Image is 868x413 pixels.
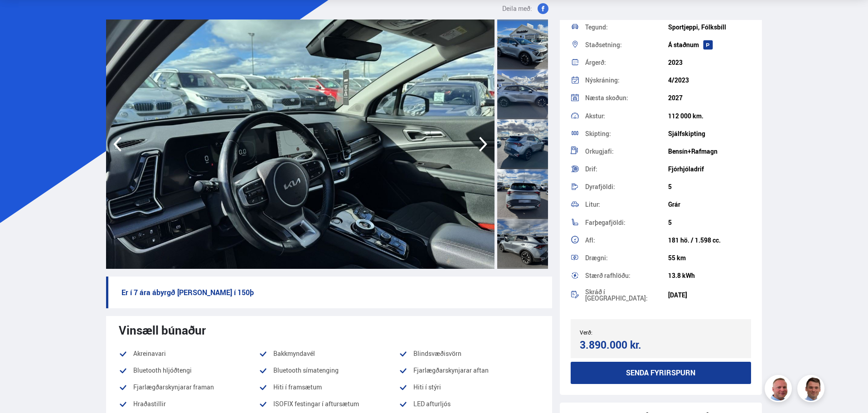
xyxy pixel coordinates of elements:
div: Á staðnum [668,41,751,49]
div: Stærð rafhlöðu: [585,272,668,279]
div: Sjálfskipting [668,130,751,137]
button: Opna LiveChat spjallviðmót [7,4,34,31]
li: Bluetooth símatenging [259,365,399,376]
div: Næsta skoðun: [585,95,668,101]
button: Senda fyrirspurn [571,362,752,384]
div: 2023 [668,59,751,66]
div: Litur: [585,201,668,208]
div: 55 km [668,254,751,262]
li: Fjarlægðarskynjarar aftan [399,365,539,376]
div: Verð: [580,329,661,335]
div: Tegund: [585,24,668,30]
li: Hiti í framsætum [259,382,399,393]
div: Orkugjafi: [585,148,668,155]
img: FbJEzSuNWCJXmdc-.webp [799,376,826,403]
div: 13.8 kWh [668,272,751,279]
li: Fjarlægðarskynjarar framan [119,382,259,393]
li: Hraðastillir [119,398,259,409]
div: Fjórhjóladrif [668,165,751,173]
div: Grár [668,201,751,208]
div: Bensín+Rafmagn [668,148,751,155]
div: Farþegafjöldi: [585,219,668,226]
div: Skipting: [585,131,668,137]
img: 3611762.jpeg [106,19,495,269]
li: Blindsvæðisvörn [399,348,539,359]
li: ISOFIX festingar í aftursætum [259,398,399,409]
li: Bluetooth hljóðtengi [119,365,259,376]
div: Skráð í [GEOGRAPHIC_DATA]: [585,289,668,301]
li: LED afturljós [399,398,539,409]
li: Bakkmyndavél [259,348,399,359]
div: 181 hö. / 1.598 cc. [668,237,751,244]
div: Afl: [585,237,668,243]
span: Deila með: [502,3,532,14]
div: Dyrafjöldi: [585,184,668,190]
div: Akstur: [585,113,668,119]
li: Akreinavari [119,348,259,359]
div: 2027 [668,94,751,102]
div: Nýskráning: [585,77,668,83]
div: Drægni: [585,255,668,261]
button: Deila með: [499,3,552,14]
div: Vinsæll búnaður [119,323,539,337]
div: Drif: [585,166,668,172]
div: 3.890.000 kr. [580,339,658,351]
div: Staðsetning: [585,42,668,48]
div: Sportjeppi, Fólksbíll [668,24,751,31]
div: 112 000 km. [668,112,751,120]
img: siFngHWaQ9KaOqBr.png [766,376,793,403]
li: Hiti í stýri [399,382,539,393]
div: [DATE] [668,292,751,299]
div: Árgerð: [585,59,668,66]
p: Er í 7 ára ábyrgð [PERSON_NAME] í 150þ [106,277,552,308]
div: 5 [668,183,751,190]
div: 5 [668,219,751,226]
div: 4/2023 [668,77,751,84]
